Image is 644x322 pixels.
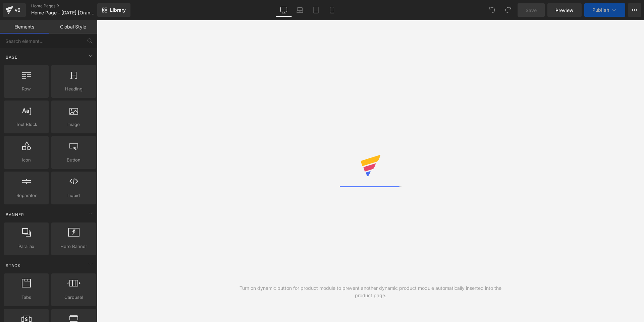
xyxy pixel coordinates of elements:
a: v6 [3,3,26,17]
span: Home Page - [DATE] [Orange v2] [31,10,96,15]
span: Publish [592,7,609,13]
div: v6 [13,6,22,14]
button: Undo [485,3,499,17]
span: Banner [5,211,25,218]
button: More [628,3,641,17]
span: Stack [5,262,21,269]
span: Parallax [6,243,47,250]
a: Mobile [324,3,340,17]
a: Home Pages [31,3,108,9]
span: Library [110,7,126,13]
div: Turn on dynamic button for product module to prevent another dynamic product module automatically... [234,284,507,299]
span: Hero Banner [53,243,94,250]
span: Row [6,85,47,92]
span: Liquid [53,192,94,199]
span: Separator [6,192,47,199]
span: Button [53,156,94,164]
span: Tabs [6,294,47,301]
a: Laptop [292,3,308,17]
a: Global Style [49,20,97,34]
span: Icon [6,156,47,164]
span: Text Block [6,121,47,128]
button: Publish [584,3,625,17]
button: Redo [501,3,515,17]
span: Image [53,121,94,128]
a: Preview [547,3,582,17]
span: Save [526,7,537,14]
a: Desktop [276,3,292,17]
span: Heading [53,85,94,92]
a: Tablet [308,3,324,17]
span: Base [5,54,18,60]
a: New Library [97,3,130,17]
span: Preview [555,7,574,14]
span: Carousel [53,294,94,301]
